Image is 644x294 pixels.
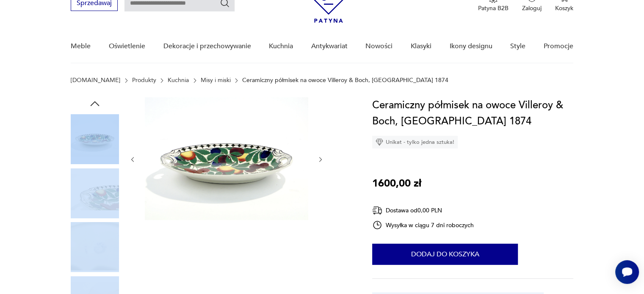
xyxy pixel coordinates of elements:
[242,77,448,84] p: Ceramiczny półmisek na owoce Villeroy & Boch, [GEOGRAPHIC_DATA] 1874
[311,30,348,63] a: Antykwariat
[372,244,518,265] button: Dodaj do koszyka
[449,30,492,63] a: Ikony designu
[71,1,118,7] a: Sprzedawaj
[376,138,383,146] img: Ikona diamentu
[478,4,509,12] p: Patyna B2B
[522,4,542,12] p: Zaloguj
[555,4,573,12] p: Koszyk
[372,136,458,148] div: Unikat - tylko jedna sztuka!
[510,30,525,63] a: Style
[163,30,251,63] a: Dekoracje i przechowywanie
[365,30,392,63] a: Nowości
[615,260,639,284] iframe: Smartsupp widget button
[109,30,145,63] a: Oświetlenie
[132,77,156,84] a: Produkty
[145,97,308,220] img: Zdjęcie produktu Ceramiczny półmisek na owoce Villeroy & Boch, Drezno 1874
[372,220,474,230] div: Wysyłka w ciągu 7 dni roboczych
[544,30,573,63] a: Promocje
[411,30,431,63] a: Klasyki
[201,77,231,84] a: Misy i miski
[71,222,119,270] img: Zdjęcie produktu Ceramiczny półmisek na owoce Villeroy & Boch, Drezno 1874
[372,205,382,216] img: Ikona dostawy
[372,176,421,192] p: 1600,00 zł
[269,30,293,63] a: Kuchnia
[372,205,474,216] div: Dostawa od 0,00 PLN
[71,30,91,63] a: Meble
[71,114,119,162] img: Zdjęcie produktu Ceramiczny półmisek na owoce Villeroy & Boch, Drezno 1874
[372,97,573,129] h1: Ceramiczny półmisek na owoce Villeroy & Boch, [GEOGRAPHIC_DATA] 1874
[71,168,119,217] img: Zdjęcie produktu Ceramiczny półmisek na owoce Villeroy & Boch, Drezno 1874
[71,77,120,84] a: [DOMAIN_NAME]
[168,77,189,84] a: Kuchnia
